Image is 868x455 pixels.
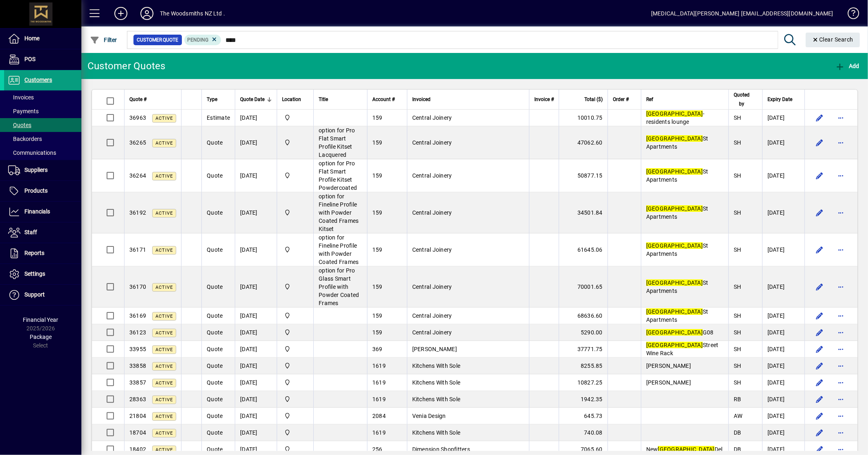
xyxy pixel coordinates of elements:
span: 36963 [129,114,146,121]
span: Active [155,380,173,386]
span: Central Joinery [412,172,452,179]
td: [DATE] [235,324,277,341]
td: [DATE] [235,308,277,324]
span: Active [155,174,173,179]
td: [DATE] [762,374,805,391]
span: St Apartments [646,168,708,183]
span: St Apartments [646,135,708,150]
button: More options [834,343,847,356]
span: 369 [372,346,383,352]
button: More options [834,409,847,422]
span: [PERSON_NAME] [646,379,691,386]
button: More options [834,326,847,339]
span: Quote [207,363,223,369]
span: Support [24,291,45,298]
td: [DATE] [762,391,805,408]
td: [DATE] [762,341,805,358]
td: [DATE] [762,358,805,374]
a: Financials [4,202,81,222]
td: [DATE] [235,424,277,441]
span: The Woodsmiths [282,411,308,420]
span: 36264 [129,172,146,179]
span: SH [734,363,741,369]
div: Invoiced [412,95,524,104]
button: More options [834,393,847,406]
td: [DATE] [762,424,805,441]
span: AW [734,413,743,419]
button: Edit [813,393,826,406]
span: 36170 [129,284,146,290]
span: Add [835,63,859,69]
button: Edit [813,426,826,439]
span: Backorders [8,136,42,142]
span: 159 [372,139,383,146]
span: Quote [207,429,223,436]
a: Quotes [4,118,81,132]
td: 50877.15 [559,159,608,192]
td: 8255.85 [559,358,608,374]
span: The Woodsmiths [282,245,308,254]
button: Edit [813,376,826,389]
td: 1942.35 [559,391,608,408]
td: [DATE] [235,358,277,374]
button: Edit [813,359,826,372]
td: 5290.00 [559,324,608,341]
span: 2084 [372,413,386,419]
span: Active [155,414,173,419]
td: [DATE] [762,266,805,308]
span: Suppliers [24,167,48,173]
a: Communications [4,146,81,160]
td: 740.08 [559,424,608,441]
span: SH [734,329,741,336]
td: [DATE] [235,341,277,358]
button: Filter [88,33,119,47]
button: More options [834,111,847,124]
td: 70001.65 [559,266,608,308]
span: Order # [613,95,629,104]
span: SH [734,246,741,253]
span: Active [155,248,173,253]
span: Active [155,364,173,369]
button: More options [834,376,847,389]
span: Central Joinery [412,284,452,290]
span: Pending [188,37,209,43]
td: [DATE] [762,324,805,341]
span: Quote [207,139,223,146]
span: Communications [8,149,56,156]
span: - residents lounge [646,110,705,125]
span: Home [24,35,39,42]
span: 33955 [129,346,146,352]
span: Active [155,211,173,216]
td: 34501.84 [559,192,608,233]
div: Account # [372,95,402,104]
span: Kitchens With Sole [412,429,461,436]
span: Active [155,116,173,121]
span: Active [155,314,173,319]
span: 36123 [129,329,146,336]
span: Products [24,187,48,194]
button: Edit [813,136,826,149]
span: Payments [8,108,39,114]
span: Quote [207,172,223,179]
span: Active [155,330,173,336]
span: 159 [372,329,383,336]
span: Central Joinery [412,329,452,336]
td: [DATE] [762,126,805,159]
span: SH [734,346,741,352]
td: [DATE] [235,110,277,126]
span: Quote [207,246,223,253]
span: Invoiced [412,95,431,104]
button: Edit [813,309,826,322]
span: New Del [646,446,723,453]
a: Invoices [4,90,81,104]
span: Financials [24,208,50,215]
span: The Woodsmiths [282,282,308,291]
em: [GEOGRAPHIC_DATA] [646,279,703,286]
span: DB [734,446,741,453]
span: Quotes [8,122,31,128]
span: 159 [372,312,383,319]
td: 68636.60 [559,308,608,324]
td: 37771.75 [559,341,608,358]
button: More options [834,280,847,293]
div: Quoted by [734,90,757,108]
